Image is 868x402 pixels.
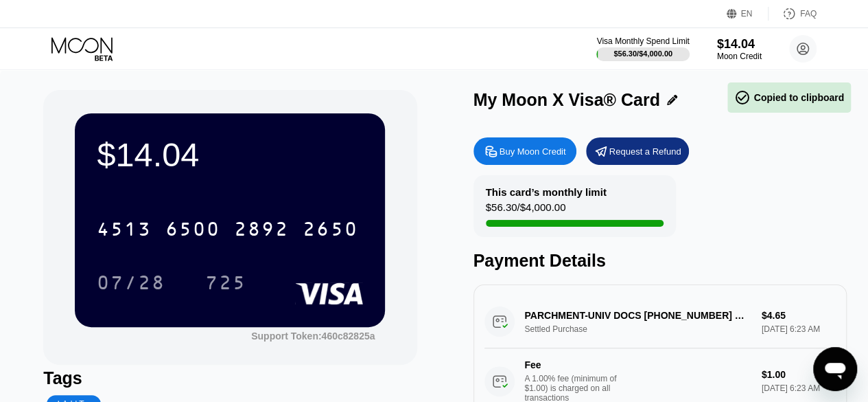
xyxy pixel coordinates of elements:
[596,36,689,61] div: Visa Monthly Spend Limit$56.30/$4,000.00
[473,137,576,165] div: Buy Moon Credit
[500,146,566,157] div: Buy Moon Credit
[734,89,844,106] div: Copied to clipboard
[734,89,751,106] span: 
[165,220,220,242] div: 6500
[741,9,753,19] div: EN
[717,37,762,52] div: $14.04
[609,146,681,157] div: Request a Refund
[251,331,375,342] div: Support Token:460c82825a
[727,7,769,21] div: EN
[525,359,621,370] div: Fee
[195,265,257,300] div: 725
[613,49,672,58] div: $56.30 / $4,000.00
[97,220,152,242] div: 4513
[762,383,836,393] div: [DATE] 6:23 AM
[813,347,857,391] iframe: Button to launch messaging window
[486,186,607,198] div: This card’s monthly limit
[762,369,836,380] div: $1.00
[473,251,847,271] div: Payment Details
[86,265,176,300] div: 07/28
[800,9,817,19] div: FAQ
[89,212,366,246] div: 4513650028922650
[769,7,817,21] div: FAQ
[234,220,289,242] div: 2892
[251,331,375,342] div: Support Token: 460c82825a
[205,273,246,295] div: 725
[473,90,660,110] div: My Moon X Visa® Card
[97,135,363,174] div: $14.04
[586,137,689,165] div: Request a Refund
[717,52,762,61] div: Moon Credit
[486,201,566,220] div: $56.30 / $4,000.00
[43,368,417,388] div: Tags
[97,273,165,295] div: 07/28
[717,37,762,61] div: $14.04Moon Credit
[596,36,689,46] div: Visa Monthly Spend Limit
[303,220,357,242] div: 2650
